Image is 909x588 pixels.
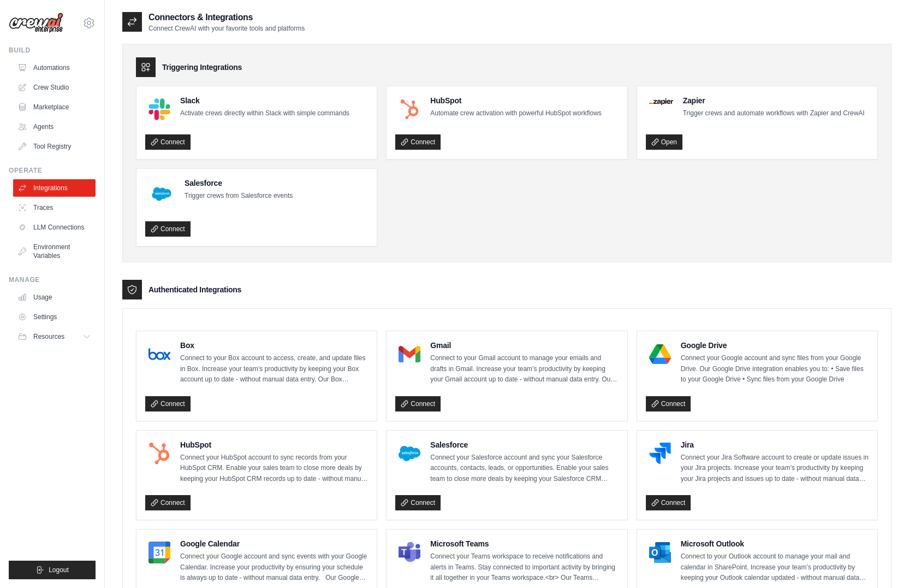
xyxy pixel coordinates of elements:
p: Automate crew activation with powerful HubSpot workflows [430,108,601,119]
p: Connect your Teams workspace to receive notifications and alerts in Teams. Stay connected to impo... [430,551,618,584]
p: Connect to your Gmail account to manage your emails and drafts in Gmail. Increase your team’s pro... [430,353,618,385]
img: Slack Logo [148,98,170,120]
h4: Microsoft Outlook [681,538,869,549]
a: Traces [13,199,96,216]
img: Microsoft Outlook Logo [649,542,671,563]
img: Google Drive Logo [649,343,671,365]
button: Logout [9,561,96,579]
a: Connect [145,221,191,237]
p: Connect your Salesforce account and sync your Salesforce accounts, contacts, leads, or opportunit... [430,452,618,485]
img: Jira Logo [649,443,671,464]
img: Zapier Logo [649,98,673,105]
h4: HubSpot [430,95,601,106]
span: Logout [49,566,69,574]
p: Connect to your Outlook account to manage your mail and calendar in SharePoint. Increase your tea... [681,551,869,584]
h3: Authenticated Integrations [148,284,241,295]
p: Trigger crews and automate workflows with Zapier and CrewAI [683,108,865,119]
a: Connect [646,495,691,510]
h4: Jira [681,439,869,450]
span: Resources [33,332,64,341]
a: Connect [145,495,191,510]
a: Connect [145,396,191,411]
p: Trigger crews from Salesforce events [185,191,293,202]
button: Resources [13,328,96,345]
h2: Connectors & Integrations [148,11,305,24]
p: Connect CrewAI with your favorite tools and platforms [148,24,305,33]
a: LLM Connections [13,219,96,236]
img: Microsoft Teams Logo [399,542,420,563]
img: Gmail Logo [399,343,420,365]
h4: Zapier [683,95,865,106]
h4: HubSpot [180,439,368,450]
h4: Microsoft Teams [430,538,618,549]
a: Marketplace [13,98,96,116]
a: Crew Studio [13,79,96,96]
a: Integrations [13,179,96,197]
img: Logo [9,13,63,33]
p: Connect your HubSpot account to sync records from your HubSpot CRM. Enable your sales team to clo... [180,452,368,485]
a: Automations [13,59,96,77]
div: Operate [9,166,96,175]
h4: Gmail [430,340,618,351]
a: Connect [646,396,691,411]
h4: Salesforce [185,178,293,189]
a: Connect [145,134,191,150]
p: Activate crews directly within Slack with simple commands [180,108,349,119]
p: Connect your Google account and sync files from your Google Drive. Our Google Drive integration e... [681,353,869,385]
p: Connect your Jira Software account to create or update issues in your Jira projects. Increase you... [681,452,869,485]
h4: Slack [180,95,349,106]
a: Connect [395,134,441,150]
a: Tool Registry [13,138,96,155]
a: Environment Variables [13,238,96,264]
a: Connect [395,396,441,411]
div: Manage [9,275,96,284]
a: Agents [13,118,96,136]
a: Connect [395,495,441,510]
img: Google Calendar Logo [148,542,170,563]
div: Build [9,46,96,55]
a: Open [646,134,682,150]
p: Connect to your Box account to access, create, and update files in Box. Increase your team’s prod... [180,353,368,385]
img: HubSpot Logo [148,443,170,464]
img: Salesforce Logo [399,443,420,464]
a: Settings [13,308,96,326]
img: Salesforce Logo [148,181,175,207]
a: Usage [13,289,96,306]
h4: Google Calendar [180,538,368,549]
h3: Triggering Integrations [162,62,242,73]
img: Box Logo [148,343,170,365]
h4: Salesforce [430,439,618,450]
img: HubSpot Logo [399,98,420,120]
p: Connect your Google account and sync events with your Google Calendar. Increase your productivity... [180,551,368,584]
h4: Box [180,340,368,351]
h4: Google Drive [681,340,869,351]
